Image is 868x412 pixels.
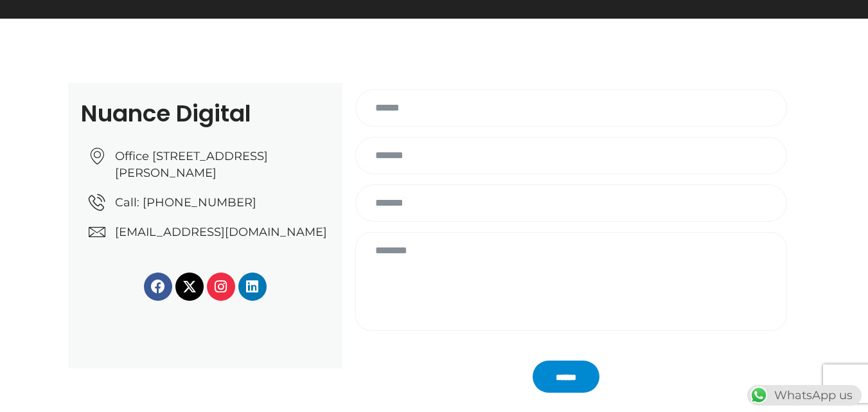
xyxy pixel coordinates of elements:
[89,224,330,240] a: [EMAIL_ADDRESS][DOMAIN_NAME]
[81,102,330,125] h2: Nuance Digital
[349,89,794,362] form: Contact form
[112,148,330,181] span: Office [STREET_ADDRESS][PERSON_NAME]
[89,194,330,211] a: Call: [PHONE_NUMBER]
[112,224,327,240] span: [EMAIL_ADDRESS][DOMAIN_NAME]
[112,194,256,211] span: Call: [PHONE_NUMBER]
[89,148,330,181] a: Office [STREET_ADDRESS][PERSON_NAME]
[748,385,769,406] img: WhatsApp
[747,385,862,406] div: WhatsApp us
[747,388,862,402] a: WhatsAppWhatsApp us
